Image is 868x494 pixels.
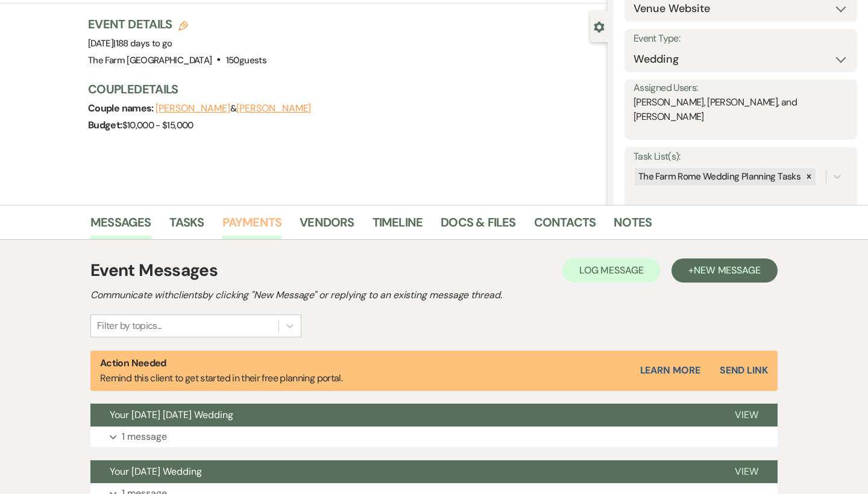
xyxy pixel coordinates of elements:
[110,408,233,421] span: Your [DATE] [DATE] Wedding
[634,148,848,166] label: Task List(s):
[122,429,167,445] p: 1 message
[720,366,768,375] button: Send Link
[735,408,758,421] span: View
[715,404,778,427] button: View
[90,404,715,427] button: Your [DATE] [DATE] Wedding
[226,54,266,66] span: 150 guests
[88,37,172,49] span: [DATE]
[88,16,266,33] h3: Event Details
[156,104,230,113] button: [PERSON_NAME]
[97,319,162,333] div: Filter by topics...
[614,213,652,239] a: Notes
[90,460,715,483] button: Your [DATE] Wedding
[634,96,797,123] span: [PERSON_NAME], [PERSON_NAME], and [PERSON_NAME]
[88,102,156,114] span: Couple names:
[100,355,342,386] p: Remind this client to get started in their free planning portal.
[90,213,151,239] a: Messages
[88,54,212,66] span: The Farm [GEOGRAPHIC_DATA]
[562,258,661,283] button: Log Message
[300,213,354,239] a: Vendors
[715,460,778,483] button: View
[671,258,778,283] button: +New Message
[640,363,700,378] a: Learn More
[373,213,423,239] a: Timeline
[169,213,204,239] a: Tasks
[88,119,122,131] span: Budget:
[88,81,596,98] h3: Couple Details
[116,37,172,49] span: 188 days to go
[90,427,778,447] button: 1 message
[236,104,311,113] button: [PERSON_NAME]
[110,465,202,478] span: Your [DATE] Wedding
[156,102,311,114] span: &
[100,357,166,369] strong: Action Needed
[594,20,605,32] button: Close lead details
[222,213,282,239] a: Payments
[90,258,218,283] h1: Event Messages
[694,264,761,277] span: New Message
[441,213,515,239] a: Docs & Files
[634,30,848,48] label: Event Type:
[735,465,758,478] span: View
[634,81,848,95] div: Assigned Users:
[635,168,802,186] div: The Farm Rome Wedding Planning Tasks
[579,264,644,277] span: Log Message
[534,213,596,239] a: Contacts
[90,288,778,302] h2: Communicate with clients by clicking "New Message" or replying to an existing message thread.
[113,37,172,49] span: |
[122,119,193,131] span: $10,000 - $15,000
